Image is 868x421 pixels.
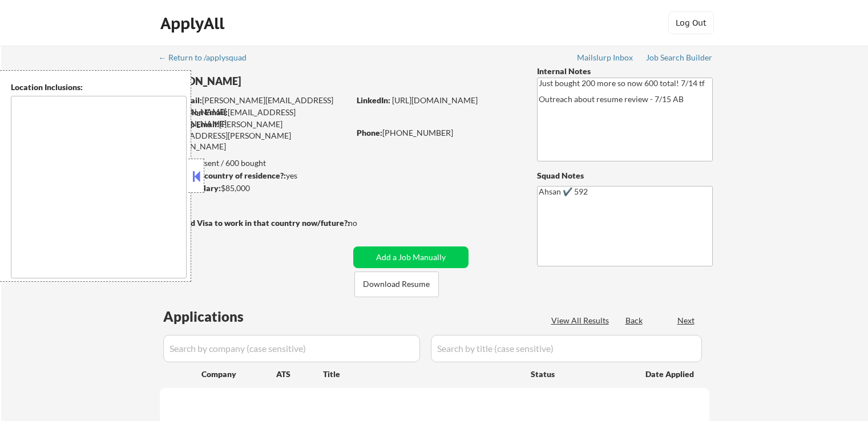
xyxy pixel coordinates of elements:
[348,217,381,229] div: no
[431,335,702,362] input: Search by title (case sensitive)
[163,335,420,362] input: Search by company (case sensitive)
[11,82,187,93] div: Location Inclusions:
[677,315,696,326] div: Next
[537,170,713,181] div: Squad Notes
[646,54,713,62] div: Job Search Builder
[551,315,612,326] div: View All Results
[625,315,644,326] div: Back
[392,95,478,105] a: [URL][DOMAIN_NAME]
[159,54,257,62] div: ← Return to /applysquad
[276,369,323,380] div: ATS
[357,95,390,105] strong: LinkedIn:
[323,369,520,380] div: Title
[160,95,349,117] div: [PERSON_NAME][EMAIL_ADDRESS][DOMAIN_NAME]
[160,14,228,33] div: ApplyAll
[163,310,276,323] div: Applications
[357,128,382,137] strong: Phone:
[160,119,349,152] div: [PERSON_NAME][EMAIL_ADDRESS][PERSON_NAME][DOMAIN_NAME]
[537,66,713,77] div: Internal Notes
[577,53,634,64] a: Mailslurp Inbox
[645,369,696,380] div: Date Applied
[201,369,276,380] div: Company
[577,54,634,62] div: Mailslurp Inbox
[160,74,394,88] div: [PERSON_NAME]
[159,53,257,64] a: ← Return to /applysquad
[160,107,349,129] div: [EMAIL_ADDRESS][DOMAIN_NAME]
[159,170,346,181] div: yes
[159,171,286,180] strong: Can work in country of residence?:
[668,11,714,34] button: Log Out
[357,127,518,139] div: [PHONE_NUMBER]
[353,246,469,268] button: Add a Job Manually
[354,272,439,297] button: Download Resume
[159,157,349,169] div: 423 sent / 600 bought
[159,183,349,194] div: $85,000
[531,363,629,384] div: Status
[160,218,350,228] strong: Will need Visa to work in that country now/future?:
